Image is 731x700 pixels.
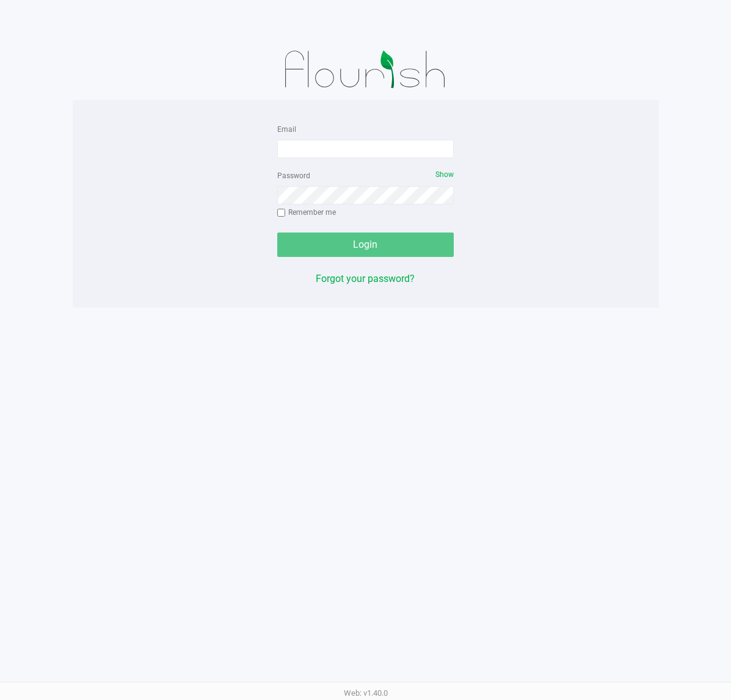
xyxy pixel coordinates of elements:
[344,688,388,698] span: Web: v1.40.0
[277,209,286,217] input: Remember me
[435,170,454,179] span: Show
[277,207,336,218] label: Remember me
[277,170,310,181] label: Password
[316,272,415,286] button: Forgot your password?
[277,124,296,135] label: Email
